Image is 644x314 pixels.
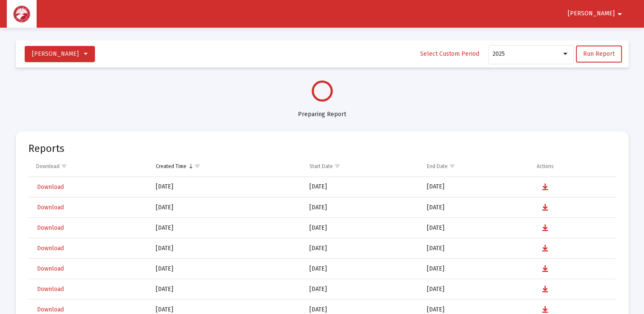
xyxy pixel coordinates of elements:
[531,156,616,177] td: Column Actions
[37,204,64,211] span: Download
[303,156,421,177] td: Column Start Date
[37,183,64,191] span: Download
[421,238,531,259] td: [DATE]
[421,218,531,238] td: [DATE]
[156,244,298,253] div: [DATE]
[156,163,186,170] div: Created Time
[421,259,531,279] td: [DATE]
[25,46,95,62] button: [PERSON_NAME]
[37,224,64,231] span: Download
[303,259,421,279] td: [DATE]
[537,163,554,170] div: Actions
[13,6,30,23] img: Dashboard
[32,50,79,57] span: [PERSON_NAME]
[583,50,615,57] span: Run Report
[303,238,421,259] td: [DATE]
[156,203,298,212] div: [DATE]
[150,156,303,177] td: Column Created Time
[449,163,455,169] span: Show filter options for column 'End Date'
[421,279,531,300] td: [DATE]
[303,218,421,238] td: [DATE]
[61,163,67,169] span: Show filter options for column 'Download'
[303,197,421,218] td: [DATE]
[37,306,64,313] span: Download
[36,163,60,170] div: Download
[303,279,421,300] td: [DATE]
[421,177,531,197] td: [DATE]
[156,285,298,294] div: [DATE]
[156,224,298,232] div: [DATE]
[558,5,635,22] button: [PERSON_NAME]
[29,144,64,153] mat-card-title: Reports
[194,163,200,169] span: Show filter options for column 'Created Time'
[16,102,629,119] div: Preparing Report
[568,10,615,17] span: [PERSON_NAME]
[421,156,531,177] td: Column End Date
[29,156,150,177] td: Column Download
[421,197,531,218] td: [DATE]
[615,6,625,23] mat-icon: arrow_drop_down
[156,183,298,191] div: [DATE]
[37,265,64,272] span: Download
[37,245,64,252] span: Download
[303,177,421,197] td: [DATE]
[37,285,64,293] span: Download
[427,163,448,170] div: End Date
[492,50,505,57] span: 2025
[156,305,298,314] div: [DATE]
[420,50,479,57] span: Select Custom Period
[156,265,298,273] div: [DATE]
[576,46,622,63] button: Run Report
[334,163,341,169] span: Show filter options for column 'Start Date'
[309,163,333,170] div: Start Date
